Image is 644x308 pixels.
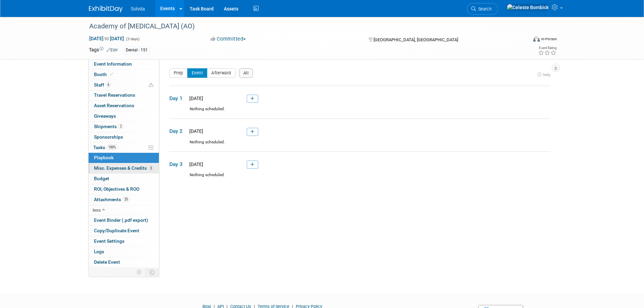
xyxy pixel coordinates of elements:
[94,72,115,77] span: Booth
[148,166,153,171] span: 3
[89,205,159,215] a: less
[467,3,498,15] a: Search
[145,268,159,277] td: Toggle Event Tabs
[89,257,159,267] a: Delete Event
[487,35,557,45] div: Event Format
[89,195,159,205] a: Attachments25
[89,111,159,121] a: Giveaways
[94,217,148,223] span: Event Binder (.pdf export)
[94,186,139,192] span: ROI, Objectives & ROO
[89,6,123,13] img: ExhibitDay
[541,37,557,42] div: In-Person
[106,82,111,87] span: 6
[207,68,236,78] button: Afterward
[89,247,159,257] a: Logs
[169,106,550,118] div: Nothing scheduled.
[89,153,159,163] a: Playbook
[89,236,159,246] a: Event Settings
[89,101,159,111] a: Asset Reservations
[106,48,118,52] a: Edit
[125,37,140,41] span: (3 days)
[89,226,159,236] a: Copy/Duplicate Event
[87,20,517,32] div: Academy of [MEDICAL_DATA] (AO)
[507,4,549,11] img: Celeste Bombick
[123,197,129,202] span: 25
[169,127,186,135] span: Day 2
[94,113,116,119] span: Giveaways
[374,37,458,42] span: [GEOGRAPHIC_DATA], [GEOGRAPHIC_DATA]
[533,36,540,42] img: Format-Inperson.png
[89,35,124,42] span: [DATE] [DATE]
[94,82,111,88] span: Staff
[93,207,101,213] span: less
[89,90,159,100] a: Travel Reservations
[89,215,159,226] a: Event Binder (.pdf export)
[94,124,123,129] span: Shipments
[208,35,248,43] button: Committed
[110,72,113,76] i: Booth reservation complete
[89,59,159,69] a: Event Information
[89,143,159,153] a: Tasks100%
[89,132,159,142] a: Sponsorships
[94,176,109,181] span: Budget
[169,68,188,78] button: Prep
[94,165,153,171] span: Misc. Expenses & Credits
[103,36,110,41] span: to
[94,259,120,265] span: Delete Event
[89,122,159,132] a: Shipments2
[107,145,118,150] span: 100%
[118,124,123,129] span: 2
[538,46,556,50] div: Event Rating
[476,6,492,11] span: Search
[543,72,550,77] span: help
[169,139,550,151] div: Nothing scheduled.
[169,95,186,102] span: Day 1
[89,70,159,80] a: Booth
[94,155,114,160] span: Playbook
[187,162,203,167] span: [DATE]
[94,92,135,98] span: Travel Reservations
[89,46,118,54] td: Tags
[93,145,118,150] span: Tasks
[169,161,186,168] span: Day 3
[131,6,145,11] span: Solvita
[94,197,129,202] span: Attachments
[187,68,208,78] button: Event
[94,228,139,233] span: Copy/Duplicate Event
[124,47,150,54] div: Dental - 151
[94,61,132,67] span: Event Information
[94,249,104,254] span: Logs
[94,238,124,244] span: Event Settings
[89,174,159,184] a: Budget
[187,128,203,134] span: [DATE]
[89,80,159,90] a: Staff6
[89,184,159,194] a: ROI, Objectives & ROO
[89,163,159,173] a: Misc. Expenses & Credits3
[169,172,550,184] div: Nothing scheduled.
[94,103,134,108] span: Asset Reservations
[149,82,153,88] span: Potential Scheduling Conflict -- at least one attendee is tagged in another overlapping event.
[239,68,253,78] button: All
[187,96,203,101] span: [DATE]
[134,268,145,277] td: Personalize Event Tab Strip
[94,134,123,140] span: Sponsorships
